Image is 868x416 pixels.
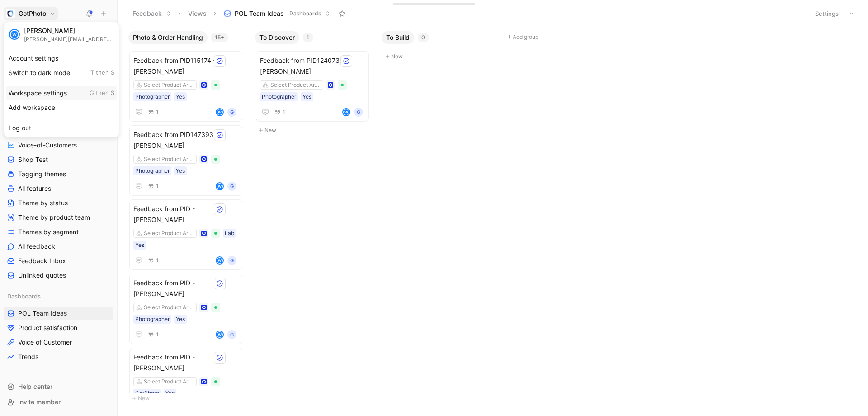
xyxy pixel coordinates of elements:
[6,51,117,66] div: Account settings
[10,30,19,39] div: W
[6,86,117,100] div: Workspace settings
[90,69,114,77] span: T then S
[6,100,117,115] div: Add workspace
[90,89,114,97] span: G then S
[6,121,117,135] div: Log out
[24,27,114,35] div: [PERSON_NAME]
[24,36,114,43] div: [PERSON_NAME][EMAIL_ADDRESS][PERSON_NAME][DOMAIN_NAME]
[4,22,119,137] div: GotPhotoGotPhoto
[6,66,117,80] div: Switch to dark mode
